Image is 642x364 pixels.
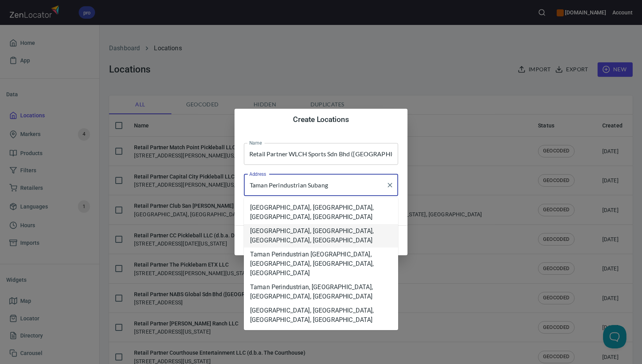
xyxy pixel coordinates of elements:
li: [GEOGRAPHIC_DATA], [GEOGRAPHIC_DATA], [GEOGRAPHIC_DATA], [GEOGRAPHIC_DATA] [244,304,398,327]
button: Clear [384,180,395,191]
h4: Create Locations [244,115,398,124]
li: [GEOGRAPHIC_DATA], [GEOGRAPHIC_DATA], [GEOGRAPHIC_DATA], [GEOGRAPHIC_DATA] [244,224,398,247]
li: [GEOGRAPHIC_DATA], [GEOGRAPHIC_DATA], [GEOGRAPHIC_DATA], [GEOGRAPHIC_DATA] [244,201,398,224]
li: Taman Perindustrian, [GEOGRAPHIC_DATA], [GEOGRAPHIC_DATA], [GEOGRAPHIC_DATA] [244,280,398,304]
li: Taman Perindustrian [GEOGRAPHIC_DATA], [GEOGRAPHIC_DATA], [GEOGRAPHIC_DATA], [GEOGRAPHIC_DATA] [244,247,398,280]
